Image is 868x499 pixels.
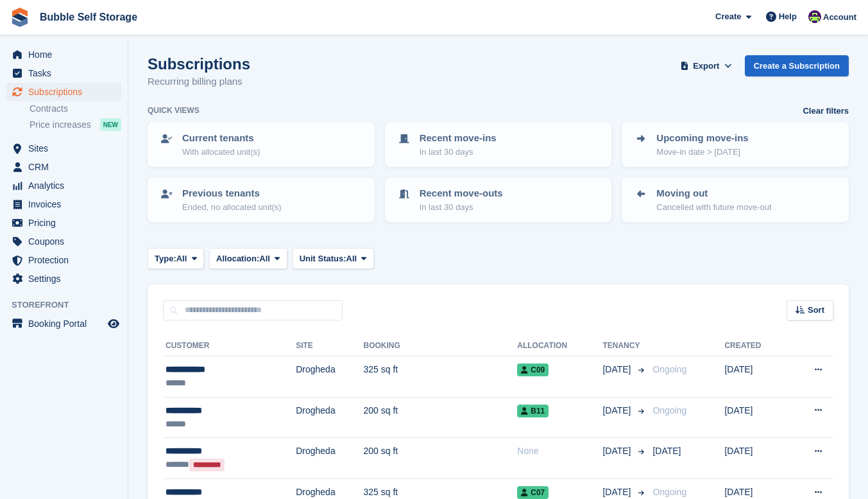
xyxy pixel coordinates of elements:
td: 325 sq ft [363,356,517,398]
div: None [517,444,602,458]
span: Unit Status: [300,252,346,265]
span: Type: [155,252,176,265]
th: Created [724,336,787,356]
p: Upcoming move-ins [656,131,748,146]
p: Moving out [656,186,771,201]
img: stora-icon-8386f47178a22dfd0bd8f6a31ec36ba5ce8667c1dd55bd0f319d3a0aa187defe.svg [10,8,30,27]
span: Pricing [28,214,105,232]
a: menu [6,195,121,213]
span: Coupons [28,232,105,250]
a: menu [6,46,121,64]
span: Storefront [12,299,128,311]
span: Settings [28,270,105,288]
span: Ongoing [652,487,686,497]
th: Tenancy [602,336,647,356]
span: Account [823,11,856,24]
span: [DATE] [602,444,633,458]
a: menu [6,315,121,333]
a: Bubble Self Storage [35,6,142,28]
td: [DATE] [724,438,787,479]
span: CRM [28,158,105,176]
span: Price increases [30,119,91,131]
td: Drogheda [296,397,363,438]
span: Home [28,46,105,64]
a: menu [6,270,121,288]
td: 200 sq ft [363,438,517,479]
a: menu [6,64,121,82]
button: Unit Status: All [293,248,374,269]
span: C09 [517,363,549,376]
th: Site [296,336,363,356]
span: Booking Portal [28,315,105,333]
h1: Subscriptions [148,55,250,73]
a: menu [6,83,121,101]
th: Allocation [517,336,602,356]
span: C07 [517,486,549,499]
div: NEW [100,118,121,131]
a: Create a Subscription [745,55,849,76]
a: Price increases NEW [30,118,121,132]
p: In last 30 days [420,146,497,159]
p: Recent move-outs [420,186,503,201]
span: All [176,252,187,265]
p: Current tenants [182,131,260,146]
button: Type: All [148,248,204,269]
a: menu [6,251,121,269]
span: Help [779,10,797,23]
a: Preview store [106,316,121,331]
a: menu [6,158,121,176]
p: Previous tenants [182,186,282,201]
span: B11 [517,405,549,417]
span: Analytics [28,177,105,195]
p: Recent move-ins [420,131,497,146]
a: Recent move-ins In last 30 days [386,123,611,166]
td: Drogheda [296,356,363,398]
p: With allocated unit(s) [182,146,260,159]
a: menu [6,177,121,195]
a: menu [6,139,121,157]
span: All [259,252,270,265]
span: [DATE] [602,363,633,376]
span: [DATE] [602,486,633,499]
button: Allocation: All [209,248,287,269]
h6: Quick views [148,105,200,116]
td: [DATE] [724,397,787,438]
p: Move-in date > [DATE] [656,146,748,159]
span: Export [693,60,719,73]
a: Previous tenants Ended, no allocated unit(s) [149,179,373,221]
th: Booking [363,336,517,356]
span: Ongoing [652,405,686,416]
th: Customer [163,336,296,356]
span: Sort [808,304,824,317]
a: menu [6,214,121,232]
span: Allocation: [216,252,259,265]
td: Drogheda [296,438,363,479]
a: Contracts [30,103,121,115]
img: Tom Gilmore [808,10,821,23]
span: [DATE] [652,446,681,456]
span: Sites [28,139,105,157]
span: Protection [28,251,105,269]
a: Current tenants With allocated unit(s) [149,123,373,166]
span: Tasks [28,64,105,82]
p: Recurring billing plans [148,74,250,89]
button: Export [678,55,735,76]
td: 200 sq ft [363,397,517,438]
span: Subscriptions [28,83,105,101]
a: Clear filters [803,105,849,118]
p: In last 30 days [420,201,503,214]
a: menu [6,232,121,250]
a: Moving out Cancelled with future move-out [623,179,847,221]
a: Recent move-outs In last 30 days [386,179,611,221]
p: Cancelled with future move-out [656,201,771,214]
span: Ongoing [652,364,686,374]
span: [DATE] [602,404,633,417]
span: All [346,252,357,265]
a: Upcoming move-ins Move-in date > [DATE] [623,123,847,166]
td: [DATE] [724,356,787,398]
span: Invoices [28,195,105,213]
span: Create [715,10,741,23]
p: Ended, no allocated unit(s) [182,201,282,214]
